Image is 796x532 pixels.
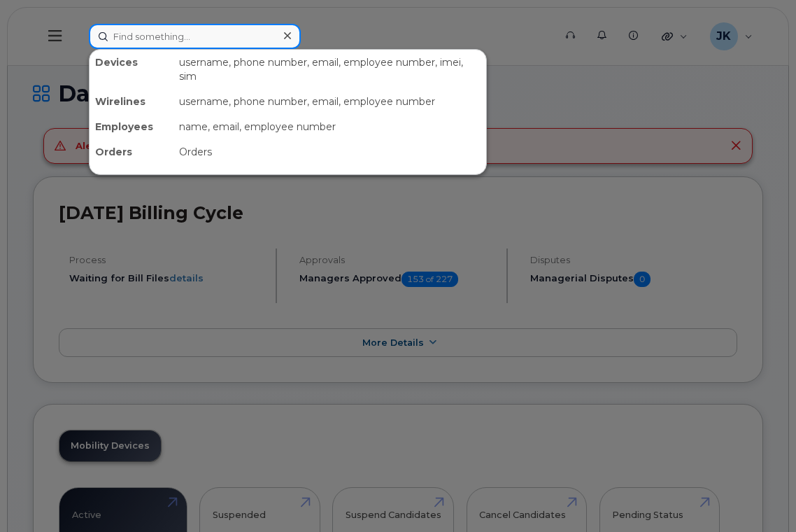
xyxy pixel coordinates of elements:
[173,89,486,114] div: username, phone number, email, employee number
[90,114,173,139] div: Employees
[90,139,173,164] div: Orders
[90,89,173,114] div: Wirelines
[173,50,486,89] div: username, phone number, email, employee number, imei, sim
[173,139,486,164] div: Orders
[90,50,173,89] div: Devices
[173,114,486,139] div: name, email, employee number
